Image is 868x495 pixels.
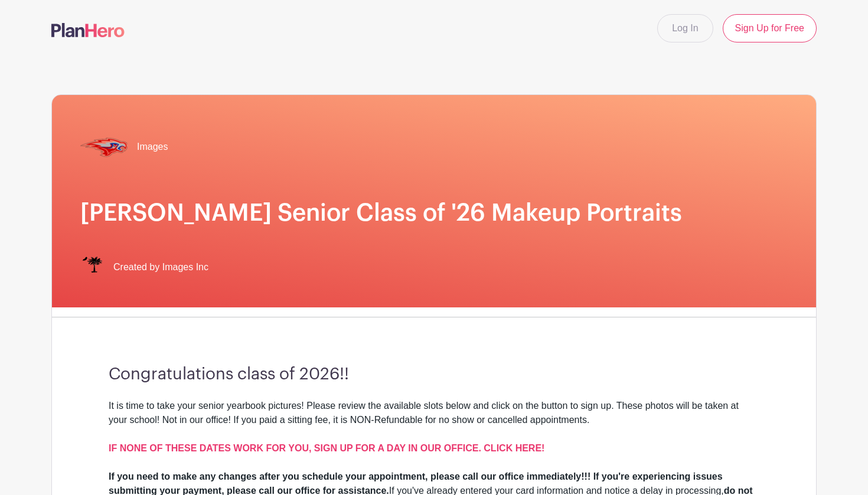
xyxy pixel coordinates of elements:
[657,14,713,42] a: Log In
[80,199,788,227] h1: [PERSON_NAME] Senior Class of '26 Makeup Portraits
[723,14,817,42] a: Sign Up for Free
[80,255,104,279] img: IMAGES%20logo%20transparenT%20PNG%20s.png
[137,140,168,154] span: Images
[80,123,128,171] img: hammond%20transp.%20(1).png
[109,399,759,441] div: It is time to take your senior yearbook pictures! Please review the available slots below and cli...
[109,365,759,385] h3: Congratulations class of 2026!!
[109,443,544,453] a: IF NONE OF THESE DATES WORK FOR YOU, SIGN UP FOR A DAY IN OUR OFFICE. CLICK HERE!
[113,260,208,274] span: Created by Images Inc
[51,23,125,37] img: logo-507f7623f17ff9eddc593b1ce0a138ce2505c220e1c5a4e2b4648c50719b7d32.svg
